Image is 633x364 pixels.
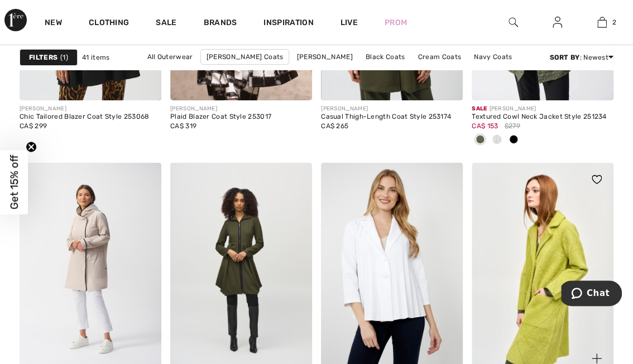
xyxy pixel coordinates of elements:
[592,353,602,363] img: plus_v2.svg
[277,65,332,79] a: Puffer Coats
[597,16,607,29] img: My Bag
[45,18,62,30] a: New
[472,113,613,121] div: Textured Cowl Neck Jacket Style 251234
[561,280,622,308] iframe: Opens a widget where you can chat to one of our agents
[321,105,463,113] div: [PERSON_NAME]
[341,17,358,28] a: Live
[549,54,579,61] strong: Sort By
[29,52,57,62] strong: Filters
[612,17,616,27] span: 2
[89,18,129,30] a: Clothing
[82,52,109,62] span: 41 items
[472,105,487,112] span: Sale
[581,16,624,29] a: 2
[472,105,613,113] div: [PERSON_NAME]
[553,16,562,29] img: My Info
[333,65,382,79] a: Long Coats
[472,131,488,149] div: Cactus
[4,9,27,31] img: 1ère Avenue
[8,155,21,210] span: Get 15% off
[505,131,522,149] div: Black
[26,141,37,152] button: Close teaser
[200,49,290,65] a: [PERSON_NAME] Coats
[156,18,176,30] a: Sale
[60,52,68,62] span: 1
[385,17,407,28] a: Prom
[263,18,313,30] span: Inspiration
[468,50,517,64] a: Navy Coats
[20,113,161,121] div: Chic Tailored Blazer Coat Style 253068
[291,50,358,64] a: [PERSON_NAME]
[549,52,613,62] div: : Newest
[413,50,467,64] a: Cream Coats
[204,18,237,30] a: Brands
[321,113,463,121] div: Casual Thigh-Length Coat Style 253174
[170,105,312,113] div: [PERSON_NAME]
[544,16,571,30] a: Sign In
[170,122,196,130] span: CA$ 319
[321,122,348,130] span: CA$ 265
[472,122,498,130] span: CA$ 153
[360,50,410,64] a: Black Coats
[141,50,198,64] a: All Outerwear
[20,105,161,113] div: [PERSON_NAME]
[20,122,47,130] span: CA$ 299
[592,175,602,184] img: heart_black_full.svg
[509,16,518,29] img: search the website
[488,131,505,149] div: Vanilla 30
[504,121,520,131] span: $279
[170,113,312,121] div: Plaid Blazer Coat Style 253017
